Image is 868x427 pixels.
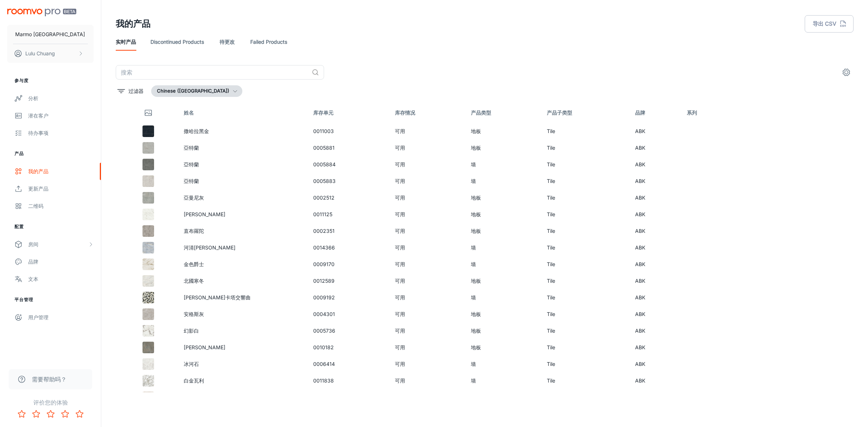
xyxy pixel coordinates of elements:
[629,156,681,173] td: ABK
[629,339,681,356] td: ABK
[307,323,390,339] td: 0005736
[150,33,204,51] a: Discontinued Products
[541,256,629,273] td: Tile
[629,306,681,323] td: ABK
[116,85,145,97] button: filter
[307,206,390,223] td: 0011125
[465,173,541,189] td: 墙
[58,407,72,421] button: Rate 4 star
[541,156,629,173] td: Tile
[629,323,681,339] td: ABK
[28,112,94,120] div: 潜在客户
[629,173,681,189] td: ABK
[250,33,287,51] a: Failed Products
[541,123,629,140] td: Tile
[15,30,85,38] p: Marmo [GEOGRAPHIC_DATA]
[465,256,541,273] td: 墙
[307,103,390,123] th: 库存单元
[839,65,854,80] button: settings
[389,239,465,256] td: 可用
[389,189,465,206] td: 可用
[307,156,390,173] td: 0005884
[307,189,390,206] td: 0002512
[184,244,302,252] p: 河清[PERSON_NAME]
[389,103,465,123] th: 库存情况
[805,15,854,33] button: 导出 CSV
[389,256,465,273] td: 可用
[28,167,94,175] div: 我的产品
[307,239,390,256] td: 0014366
[389,356,465,372] td: 可用
[389,306,465,323] td: 可用
[184,360,302,368] p: 冰河石
[629,256,681,273] td: ABK
[307,273,390,289] td: 0012589
[43,407,58,421] button: Rate 3 star
[465,323,541,339] td: 地板
[184,327,302,335] p: 幻影白
[389,389,465,406] td: 可用
[28,129,94,137] div: 待办事项
[184,194,302,202] p: 亞曼尼灰
[218,33,236,51] a: 待更改
[541,189,629,206] td: Tile
[28,313,94,321] div: 用户管理
[541,140,629,156] td: Tile
[629,273,681,289] td: ABK
[541,306,629,323] td: Tile
[465,140,541,156] td: 地板
[184,260,302,268] p: 金色爵士
[307,372,390,389] td: 0011838
[389,123,465,140] td: 可用
[184,294,302,302] p: [PERSON_NAME]卡塔交響曲
[465,103,541,123] th: 产品类型
[184,310,302,318] p: 安格斯灰
[28,258,94,266] div: 品牌
[25,50,55,57] p: Lulu Chuang
[29,407,43,421] button: Rate 2 star
[541,223,629,239] td: Tile
[465,339,541,356] td: 地板
[72,407,87,421] button: Rate 5 star
[116,33,136,51] a: 实时产品
[389,140,465,156] td: 可用
[629,223,681,239] td: ABK
[465,123,541,140] td: 地板
[465,289,541,306] td: 墙
[184,377,302,385] p: 白金瓦利
[465,189,541,206] td: 地板
[465,206,541,223] td: 地板
[465,273,541,289] td: 地板
[389,289,465,306] td: 可用
[541,206,629,223] td: Tile
[465,156,541,173] td: 墙
[184,177,302,185] p: 亞特蘭
[681,103,740,123] th: 系列
[465,389,541,406] td: 地板
[389,372,465,389] td: 可用
[307,339,390,356] td: 0010182
[307,173,390,189] td: 0005883
[6,398,95,407] p: 评价您的体验
[184,227,302,235] p: 直布羅陀
[32,375,67,384] span: 需要帮助吗？
[307,356,390,372] td: 0006414
[629,140,681,156] td: ABK
[629,389,681,406] td: ABK
[14,407,29,421] button: Rate 1 star
[307,140,390,156] td: 0005881
[307,123,390,140] td: 0011003
[629,356,681,372] td: ABK
[7,25,94,44] button: Marmo [GEOGRAPHIC_DATA]
[7,44,94,63] button: Lulu Chuang
[541,339,629,356] td: Tile
[541,239,629,256] td: Tile
[629,206,681,223] td: ABK
[465,306,541,323] td: 地板
[541,289,629,306] td: Tile
[28,275,94,283] div: 文本
[541,323,629,339] td: Tile
[184,127,302,135] p: 撒哈拉黑金
[389,273,465,289] td: 可用
[389,339,465,356] td: 可用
